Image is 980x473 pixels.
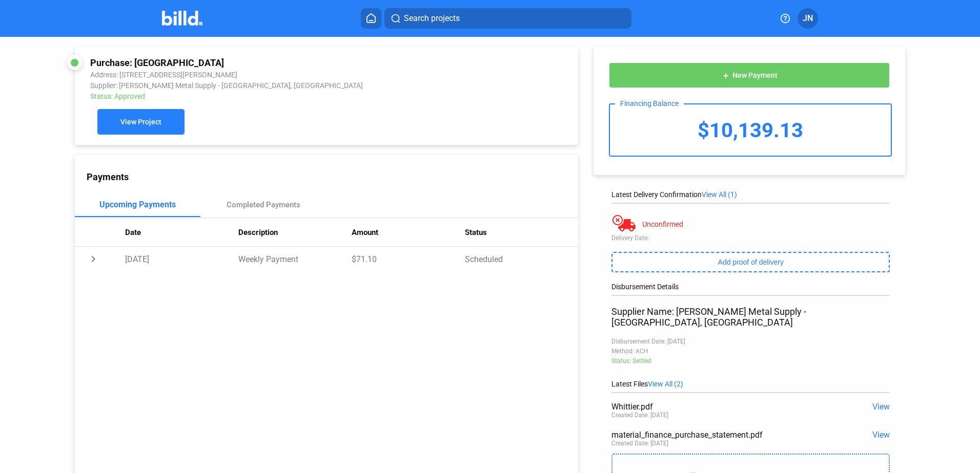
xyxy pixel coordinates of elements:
[465,247,578,271] td: Scheduled
[611,440,668,447] div: Created Date: [DATE]
[722,72,730,80] mat-icon: add
[611,348,890,355] div: Method: ACH
[611,190,890,199] div: Latest Delivery Confirmation
[872,402,890,412] span: View
[732,72,778,80] span: New Payment
[90,57,468,68] div: Purchase: [GEOGRAPHIC_DATA]
[611,338,890,345] div: Disbursement Date: [DATE]
[648,380,683,388] span: View All (2)
[611,306,890,328] div: Supplier Name: [PERSON_NAME] Metal Supply - [GEOGRAPHIC_DATA], [GEOGRAPHIC_DATA]
[90,92,468,100] div: Status: Approved
[642,220,683,228] div: Unconfirmed
[611,252,890,272] button: Add proof of delivery
[611,357,890,364] div: Status: Settled
[611,412,668,419] div: Created Date: [DATE]
[611,234,890,242] div: Delivery Date:
[120,118,161,126] span: View Project
[125,218,238,247] th: Date
[611,402,834,412] div: Whittier.pdf
[404,12,460,25] span: Search projects
[609,62,890,88] button: New Payment
[465,218,578,247] th: Status
[352,218,465,247] th: Amount
[615,99,684,107] div: Financing Balance
[97,109,185,135] button: View Project
[87,171,578,182] div: Payments
[162,11,202,26] img: Billd Company Logo
[238,218,352,247] th: Description
[238,247,352,271] td: Weekly Payment
[872,430,890,440] span: View
[610,104,891,156] div: $10,139.13
[90,71,468,79] div: Address: [STREET_ADDRESS][PERSON_NAME]
[611,380,890,388] div: Latest Files
[227,200,300,209] div: Completed Payments
[702,190,737,199] span: View All (1)
[384,8,631,29] button: Search projects
[611,283,890,291] div: Disbursement Details
[803,12,813,25] span: JN
[125,247,238,271] td: [DATE]
[798,8,818,29] button: JN
[611,430,834,440] div: material_finance_purchase_statement.pdf
[352,247,465,271] td: $71.10
[90,81,468,90] div: Supplier: [PERSON_NAME] Metal Supply - [GEOGRAPHIC_DATA], [GEOGRAPHIC_DATA]
[718,258,784,266] span: Add proof of delivery
[99,200,176,209] div: Upcoming Payments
